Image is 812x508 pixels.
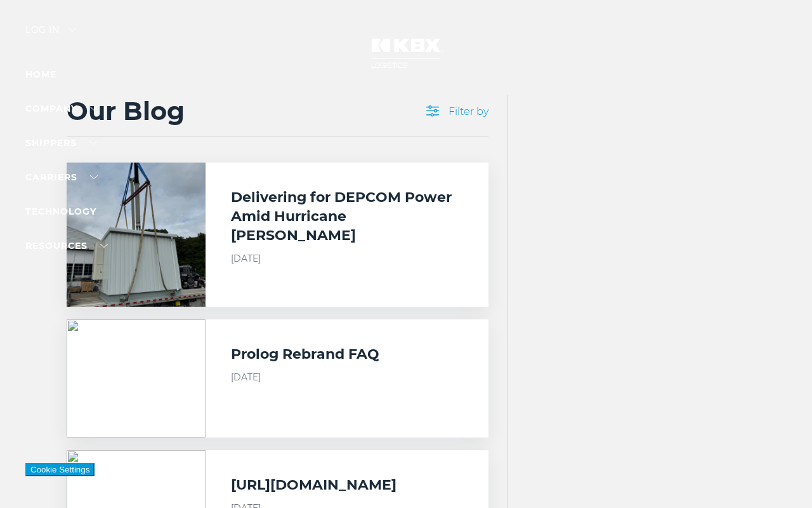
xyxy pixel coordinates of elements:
h3: Prolog Rebrand FAQ [231,345,379,364]
a: Home [25,69,56,80]
a: Carriers [25,171,98,183]
div: Log in [25,25,76,44]
img: kbx logo [358,25,454,81]
a: Technology [25,206,96,217]
span: [DATE] [231,370,462,384]
img: filter [426,105,439,117]
iframe: Chat Widget [749,447,812,508]
img: Delivering for DEPCOM Amid Hurricane Milton [67,163,206,307]
a: RESOURCES [25,240,108,251]
a: SHIPPERS [25,137,97,149]
a: Company [25,103,98,114]
a: Prolog Rebrand FAQ [DATE] [67,319,488,438]
img: arrow [69,28,76,32]
span: [DATE] [231,251,462,265]
button: Cookie Settings [25,463,95,476]
h3: [URL][DOMAIN_NAME] [231,476,396,495]
span: Filter by [426,105,488,117]
h3: Delivering for DEPCOM Power Amid Hurricane [PERSON_NAME] [231,188,462,245]
a: Delivering for DEPCOM Amid Hurricane Milton Delivering for DEPCOM Power Amid Hurricane [PERSON_NA... [67,163,488,307]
